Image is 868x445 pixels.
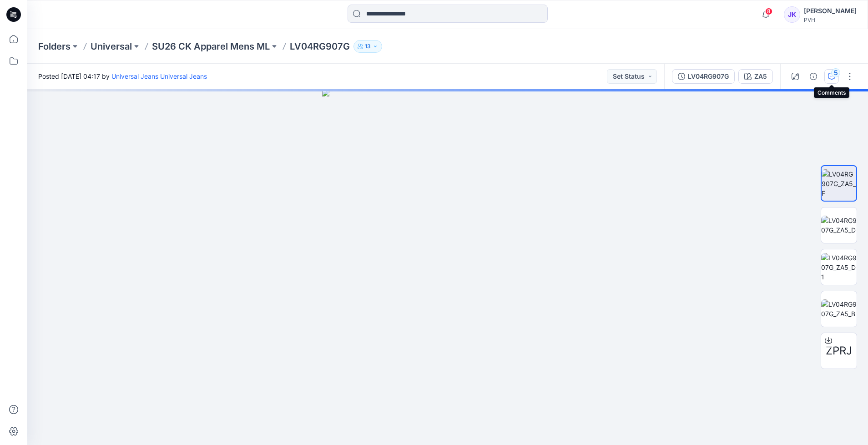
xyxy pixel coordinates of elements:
[322,89,574,445] img: eyJhbGciOiJIUzI1NiIsImtpZCI6IjAiLCJzbHQiOiJzZXMiLCJ0eXAiOiJKV1QifQ.eyJkYXRhIjp7InR5cGUiOiJzdG9yYW...
[765,8,772,15] span: 8
[824,69,839,84] button: 5
[804,5,857,16] div: [PERSON_NAME]
[806,69,821,84] button: Details
[38,71,207,81] span: Posted [DATE] 04:17 by
[738,69,773,84] button: ZA5
[290,40,350,53] p: LV04RG907G
[91,40,132,53] a: Universal
[672,69,735,84] button: LV04RG907G
[688,71,729,81] div: LV04RG907G
[754,71,767,81] div: ZA5
[784,6,800,23] div: JK
[822,169,856,198] img: LV04RG907G_ZA5_F
[152,40,270,53] a: SU26 CK Apparel Mens ML
[804,16,857,23] div: PVH
[826,343,852,359] span: ZPRJ
[831,68,840,77] div: 5
[365,41,371,51] p: 13
[821,253,857,282] img: LV04RG907G_ZA5_D1
[111,72,207,80] a: Universal Jeans Universal Jeans
[38,40,71,53] a: Folders
[821,216,857,235] img: LV04RG907G_ZA5_D
[821,299,857,319] img: LV04RG907G_ZA5_B
[353,40,382,53] button: 13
